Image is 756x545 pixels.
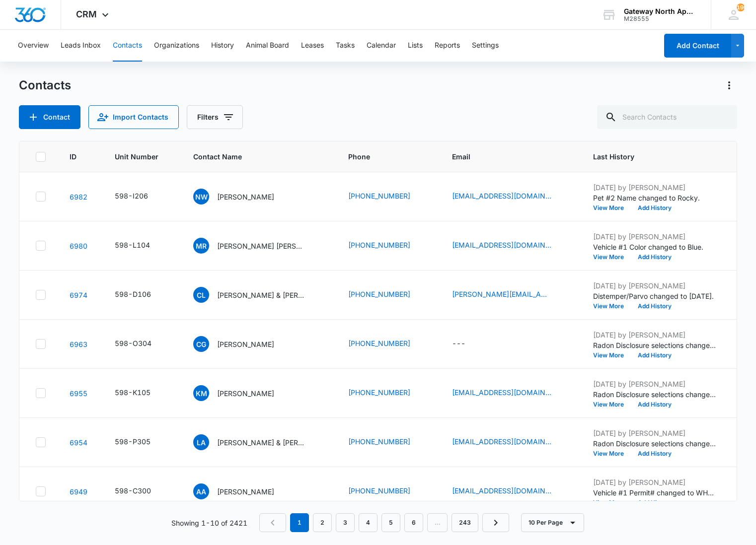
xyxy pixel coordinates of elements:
[115,289,169,301] div: Unit Number - 598-D106 - Select to Edit Field
[631,254,679,260] button: Add History
[217,437,306,448] p: [PERSON_NAME] & [PERSON_NAME] [PERSON_NAME]
[593,487,717,498] p: Vehicle #1 Permit# changed to WH-3101.
[452,338,483,350] div: Email - - Select to Edit Field
[193,336,209,352] span: CG
[452,289,551,299] a: [PERSON_NAME][EMAIL_ADDRESS][DOMAIN_NAME]
[290,513,309,532] em: 1
[76,9,97,19] span: CRM
[115,191,166,203] div: Unit Number - 598-I206 - Select to Edit Field
[301,30,324,62] button: Leases
[348,338,410,348] a: [PHONE_NUMBER]
[593,389,717,400] p: Radon Disclosure selections changed; Form Signed was added.
[193,434,324,450] div: Contact Name - Luis Avila & Frida G Gordillo Galvan - Select to Edit Field
[193,336,292,352] div: Contact Name - Claudia Gomez - Select to Edit Field
[408,30,423,62] button: Lists
[115,387,151,398] div: 598-K105
[348,289,410,299] a: [PHONE_NUMBER]
[154,30,199,62] button: Organizations
[664,34,731,58] button: Add Contact
[193,287,324,303] div: Contact Name - Corey Little & William C. Little - Select to Edit Field
[593,151,703,162] span: Last History
[348,485,410,496] a: [PHONE_NUMBER]
[452,436,551,447] a: [EMAIL_ADDRESS][DOMAIN_NAME]
[348,436,428,448] div: Phone - (720) 883-5457 - Select to Edit Field
[348,338,428,350] div: Phone - (954) 348-1903 - Select to Edit Field
[259,513,509,532] nav: Pagination
[593,254,631,260] button: View More
[593,340,717,350] p: Radon Disclosure selections changed; Form Signed was added.
[193,385,209,401] span: KM
[452,387,551,398] a: [EMAIL_ADDRESS][DOMAIN_NAME]
[737,3,745,11] span: 190
[452,338,465,350] div: ---
[193,238,324,254] div: Contact Name - Michael Ryan Gilley - Select to Edit Field
[336,513,355,532] a: Page 3
[211,30,234,62] button: History
[593,379,717,389] p: [DATE] by [PERSON_NAME]
[381,513,400,532] a: Page 5
[336,30,355,62] button: Tasks
[193,287,209,303] span: CL
[187,105,243,129] button: Filters
[193,189,292,204] div: Contact Name - Nadia Watson - Select to Edit Field
[435,30,460,62] button: Reports
[631,451,679,457] button: Add History
[593,438,717,449] p: Radon Disclosure selections changed; Form Signed was added.
[348,151,414,162] span: Phone
[593,182,717,193] p: [DATE] by [PERSON_NAME]
[631,500,679,506] button: Add History
[624,7,696,15] div: account name
[115,485,169,497] div: Unit Number - 598-C300 - Select to Edit Field
[193,385,292,401] div: Contact Name - Kari Murawski - Select to Edit Field
[404,513,423,532] a: Page 6
[348,436,410,447] a: [PHONE_NUMBER]
[593,428,717,438] p: [DATE] by [PERSON_NAME]
[70,389,87,398] a: Navigate to contact details page for Kari Murawski
[452,240,569,252] div: Email - mrgilley.123@gmail.com - Select to Edit Field
[593,231,717,242] p: [DATE] by [PERSON_NAME]
[70,487,87,496] a: Navigate to contact details page for Antonio Alire
[367,30,396,62] button: Calendar
[115,436,168,448] div: Unit Number - 598-P305 - Select to Edit Field
[631,402,679,408] button: Add History
[593,291,717,301] p: Distemper/Parvo changed to [DATE].
[597,105,737,129] input: Search Contacts
[217,486,274,497] p: [PERSON_NAME]
[70,340,87,348] a: Navigate to contact details page for Claudia Gomez
[18,30,49,62] button: Overview
[70,242,87,250] a: Navigate to contact details page for Michael Ryan Gilley
[452,191,551,201] a: [EMAIL_ADDRESS][DOMAIN_NAME]
[70,291,87,299] a: Navigate to contact details page for Corey Little & William C. Little
[593,477,717,487] p: [DATE] by [PERSON_NAME]
[593,242,717,252] p: Vehicle #1 Color changed to Blue.
[631,303,679,309] button: Add History
[359,513,378,532] a: Page 4
[348,191,428,203] div: Phone - (772) 559-4135 - Select to Edit Field
[193,189,209,204] span: NW
[217,339,274,349] p: [PERSON_NAME]
[593,330,717,340] p: [DATE] by [PERSON_NAME]
[217,192,274,202] p: [PERSON_NAME]
[61,30,101,62] button: Leads Inbox
[521,513,584,532] button: 10 Per Page
[593,451,631,457] button: View More
[452,151,555,162] span: Email
[115,151,169,162] span: Unit Number
[593,280,717,291] p: [DATE] by [PERSON_NAME]
[115,387,168,399] div: Unit Number - 598-K105 - Select to Edit Field
[348,387,428,399] div: Phone - (303) 746-8309 - Select to Edit Field
[452,289,569,301] div: Email - corey.little210@yahoo.com - Select to Edit Field
[737,3,745,11] div: notifications count
[452,485,551,496] a: [EMAIL_ADDRESS][DOMAIN_NAME]
[348,191,410,201] a: [PHONE_NUMBER]
[593,402,631,408] button: View More
[217,388,274,399] p: [PERSON_NAME]
[593,500,631,506] button: View More
[452,485,569,497] div: Email - alire24@yahoo.com - Select to Edit Field
[193,238,209,254] span: MR
[348,240,428,252] div: Phone - (423) 310-4385 - Select to Edit Field
[115,240,168,252] div: Unit Number - 598-L104 - Select to Edit Field
[115,338,169,350] div: Unit Number - 598-O304 - Select to Edit Field
[348,387,410,398] a: [PHONE_NUMBER]
[193,151,310,162] span: Contact Name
